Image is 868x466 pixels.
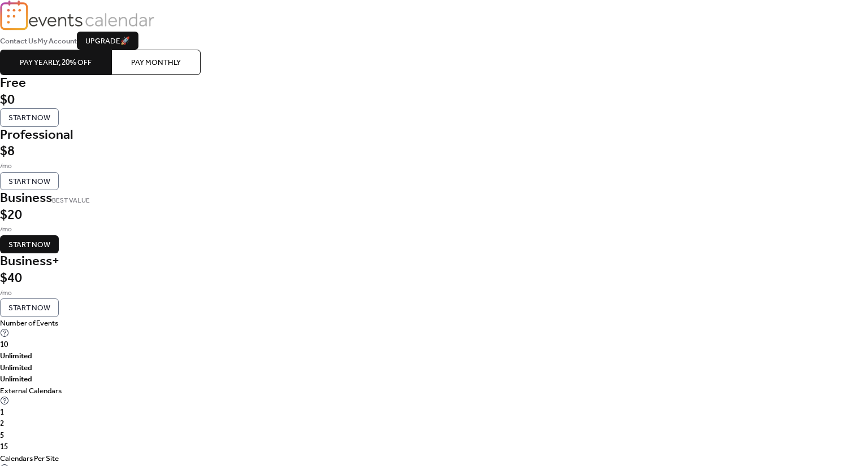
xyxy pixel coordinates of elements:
[111,50,201,74] button: Pay Monthly
[20,57,92,68] span: Pay Yearly, 20% off
[131,57,181,68] span: Pay Monthly
[8,112,50,124] span: Start Now
[77,32,138,50] button: Upgrade🚀
[8,239,50,250] span: Start Now
[37,38,77,44] a: My Account
[28,8,155,30] img: logotype
[52,195,90,206] span: BEST VALUE
[8,302,50,314] span: Start Now
[37,36,77,47] span: My Account
[85,36,130,47] span: Upgrade 🚀
[8,176,50,187] span: Start Now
